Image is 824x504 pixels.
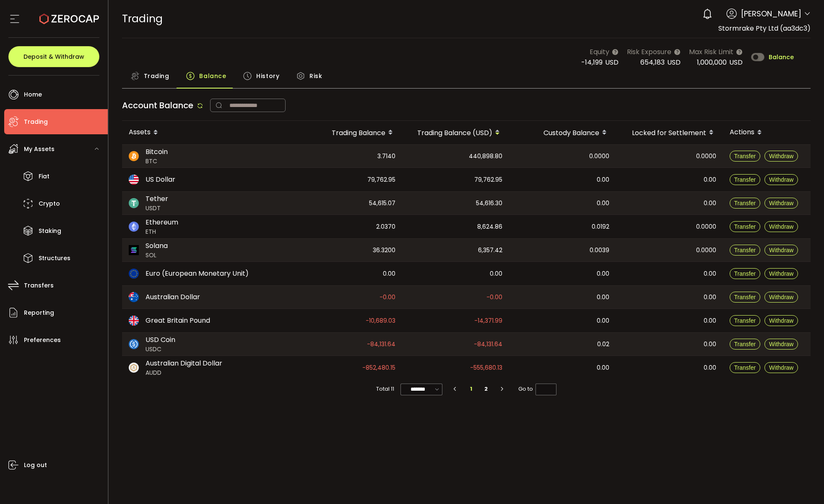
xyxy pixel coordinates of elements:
span: -0.00 [380,292,395,302]
span: Withdraw [769,223,793,230]
span: 0.0192 [592,222,609,232]
span: 440,898.80 [469,151,502,161]
span: 36.3200 [373,245,395,255]
button: Withdraw [764,292,798,303]
span: Transfers [24,279,54,292]
span: 0.00 [597,175,609,185]
span: Transfer [734,364,756,371]
div: Custody Balance [509,125,616,140]
span: Great Britain Pound [146,316,210,326]
span: Trading [144,68,169,84]
span: Balance [199,68,226,84]
span: 0.00 [704,269,716,279]
span: 2.0370 [376,222,395,232]
span: ETH [146,227,178,236]
button: Transfer [730,315,761,326]
button: Transfer [730,151,761,162]
button: Transfer [730,268,761,279]
button: Transfer [730,174,761,185]
span: 654,183 [640,57,665,67]
img: gbp_portfolio.svg [129,316,139,326]
span: 0.00 [704,292,716,302]
span: -14,371.99 [474,316,502,326]
img: usdt_portfolio.svg [129,198,139,208]
span: -555,680.13 [470,363,502,373]
span: Tether [146,194,168,204]
span: Transfer [734,176,756,183]
span: AUDD [146,368,222,377]
span: History [256,68,279,84]
span: Staking [39,225,61,237]
span: US Dollar [146,175,175,185]
span: Transfer [734,341,756,347]
span: 0.0039 [590,245,609,255]
span: Solana [146,241,168,251]
span: Withdraw [769,200,793,206]
img: aud_portfolio.svg [129,292,139,302]
span: [PERSON_NAME] [741,8,801,19]
span: Trading [122,11,163,26]
button: Withdraw [764,174,798,185]
span: 0.0000 [589,151,609,161]
li: 2 [478,383,494,395]
span: 0.00 [704,363,716,373]
span: 79,762.95 [474,175,502,185]
span: Equity [590,47,609,57]
span: Reporting [24,307,54,319]
span: USDT [146,204,168,213]
span: Deposit & Withdraw [23,54,84,60]
span: Withdraw [769,176,793,183]
iframe: Chat Widget [782,464,824,504]
span: 0.0000 [696,245,716,255]
img: zuPXiwguUFiBOIQyqLOiXsnnNitlx7q4LCwEbLHADjIpTka+Lip0HH8D0VTrd02z+wEAAAAASUVORK5CYII= [129,363,139,373]
span: Home [24,89,42,101]
span: 0.00 [704,339,716,349]
button: Transfer [730,198,761,209]
li: 1 [463,383,478,395]
span: Australian Dollar [146,292,200,302]
span: Transfer [734,317,756,324]
span: Fiat [39,170,49,183]
span: Total 11 [376,383,394,395]
span: USD [667,57,681,67]
span: 54,616.30 [476,198,502,208]
span: 8,624.86 [477,222,502,232]
span: Go to [518,383,556,395]
span: Transfer [734,270,756,277]
span: Withdraw [769,317,793,324]
span: Balance [769,54,794,60]
span: Withdraw [769,153,793,159]
span: 79,762.95 [367,175,395,185]
span: SOL [146,251,168,260]
span: Withdraw [769,341,793,347]
span: 1,000,000 [697,57,727,67]
span: Max Risk Limit [689,47,733,57]
span: Preferences [24,334,61,346]
span: -852,480.15 [362,363,395,373]
span: 0.00 [597,292,609,302]
img: usdc_portfolio.svg [129,339,139,349]
span: 0.00 [597,198,609,208]
span: -10,689.03 [366,316,395,326]
img: sol_portfolio.png [129,245,139,255]
button: Withdraw [764,362,798,373]
span: 0.00 [704,316,716,326]
img: usd_portfolio.svg [129,175,139,185]
span: 0.00 [704,198,716,208]
span: USD Coin [146,335,175,345]
span: My Assets [24,143,55,155]
span: 6,357.42 [478,245,502,255]
button: Withdraw [764,245,798,256]
button: Transfer [730,339,761,350]
span: 0.00 [383,269,395,279]
span: Australian Digital Dollar [146,358,222,368]
span: Bitcoin [146,147,168,157]
button: Withdraw [764,268,798,279]
span: Structures [39,252,70,264]
span: Risk Exposure [627,47,671,57]
div: Locked for Settlement [616,125,723,140]
span: 0.00 [597,363,609,373]
span: Withdraw [769,364,793,371]
span: Stormrake Pty Ltd (aa3dc3) [718,24,811,33]
span: -0.00 [486,292,502,302]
